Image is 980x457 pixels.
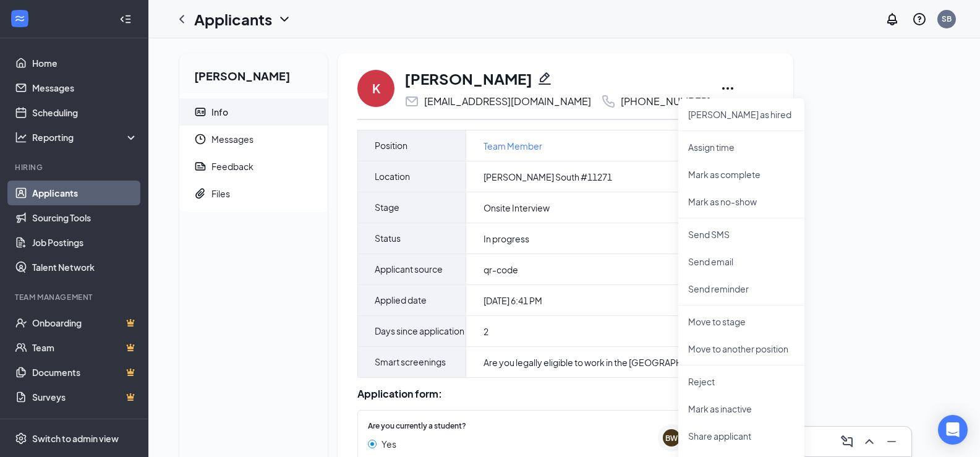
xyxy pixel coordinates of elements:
[32,230,138,255] a: Job Postings
[484,171,612,183] span: [PERSON_NAME] South #11271
[32,51,138,75] a: Home
[375,285,427,315] span: Applied date
[884,434,899,449] svg: Minimize
[688,343,795,355] p: Move to another position
[688,168,795,181] p: Mark as complete
[179,98,328,126] a: ContactCardInfo
[375,192,399,223] span: Stage
[484,233,529,245] span: In progress
[32,255,138,280] a: Talent Network
[665,433,678,443] div: BW
[211,126,318,153] span: Messages
[840,434,854,449] svg: ComposeMessage
[484,356,741,369] div: Are you legally eligible to work in the [GEOGRAPHIC_DATA]? :
[484,325,488,338] span: 2
[375,161,410,192] span: Location
[375,254,443,284] span: Applicant source
[179,180,328,207] a: PaperclipFiles
[194,133,207,145] svg: Clock
[688,283,795,295] p: Send reminder
[688,141,795,153] p: Assign time
[688,228,795,241] p: Send SMS
[194,9,272,30] h1: Applicants
[837,432,857,451] button: ComposeMessage
[942,14,952,24] div: SB
[720,81,735,96] svg: Ellipses
[194,160,207,173] svg: Report
[621,95,710,108] div: [PHONE_NUMBER]
[32,360,138,385] a: DocumentsCrown
[688,375,795,388] p: Reject
[688,315,795,328] p: Move to stage
[32,100,138,125] a: Scheduling
[32,131,138,143] div: Reporting
[15,292,135,302] div: Team Management
[375,316,464,346] span: Days since application
[381,437,396,451] span: Yes
[211,160,254,173] div: Feedback
[32,432,119,445] div: Switch to admin view
[601,94,616,109] svg: Phone
[404,94,419,109] svg: Email
[174,12,189,27] svg: ChevronLeft
[885,12,900,27] svg: Notifications
[368,421,466,432] span: Are you currently a student?
[688,255,795,268] p: Send email
[375,223,401,254] span: Status
[688,403,795,415] p: Mark as inactive
[484,263,518,276] span: qr-code
[194,187,207,200] svg: Paperclip
[912,12,927,27] svg: QuestionInfo
[32,310,138,335] a: OnboardingCrown
[375,130,407,161] span: Position
[14,12,26,25] svg: WorkstreamLogo
[938,415,968,445] div: Open Intercom Messenger
[32,335,138,360] a: TeamCrown
[537,71,552,86] svg: Pencil
[424,95,591,108] div: [EMAIL_ADDRESS][DOMAIN_NAME]
[484,294,542,307] span: [DATE] 6:41 PM
[179,53,328,93] h2: [PERSON_NAME]
[859,432,879,451] button: ChevronUp
[688,195,795,208] p: Mark as no-show
[688,430,795,442] p: Share applicant
[179,153,328,180] a: ReportFeedback
[119,13,132,25] svg: Collapse
[404,68,532,89] h1: [PERSON_NAME]
[32,181,138,205] a: Applicants
[484,202,550,214] span: Onsite Interview
[32,385,138,409] a: SurveysCrown
[32,75,138,100] a: Messages
[179,126,328,153] a: ClockMessages
[211,106,228,118] div: Info
[862,434,877,449] svg: ChevronUp
[211,187,230,200] div: Files
[32,205,138,230] a: Sourcing Tools
[15,131,27,143] svg: Analysis
[375,347,446,377] span: Smart screenings
[194,106,207,118] svg: ContactCard
[372,80,380,97] div: K
[277,12,292,27] svg: ChevronDown
[484,139,542,153] a: Team Member
[357,388,773,400] div: Application form:
[15,162,135,173] div: Hiring
[882,432,901,451] button: Minimize
[688,108,795,121] p: [PERSON_NAME] as hired
[15,432,27,445] svg: Settings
